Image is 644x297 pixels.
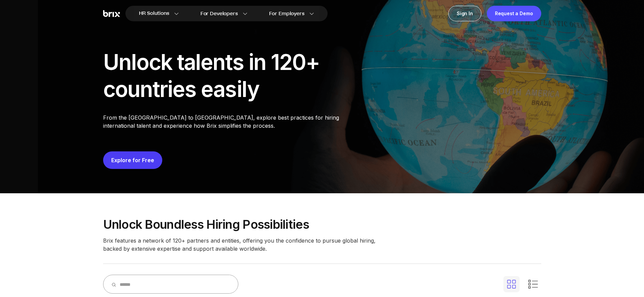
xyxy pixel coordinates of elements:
[448,6,481,21] a: Sign In
[103,218,541,231] p: Unlock boundless hiring possibilities
[487,6,541,21] a: Request a Demo
[111,157,154,164] a: Explore for Free
[103,114,363,130] p: From the [GEOGRAPHIC_DATA] to [GEOGRAPHIC_DATA], explore best practices for hiring international ...
[139,8,169,19] span: HR Solutions
[103,151,162,169] button: Explore for Free
[103,49,363,103] div: Unlock talents in 120+ countries easily
[103,10,120,17] img: Brix Logo
[103,237,380,253] p: Brix features a network of 120+ partners and entities, offering you the confidence to pursue glob...
[200,10,238,17] span: For Developers
[269,10,305,17] span: For Employers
